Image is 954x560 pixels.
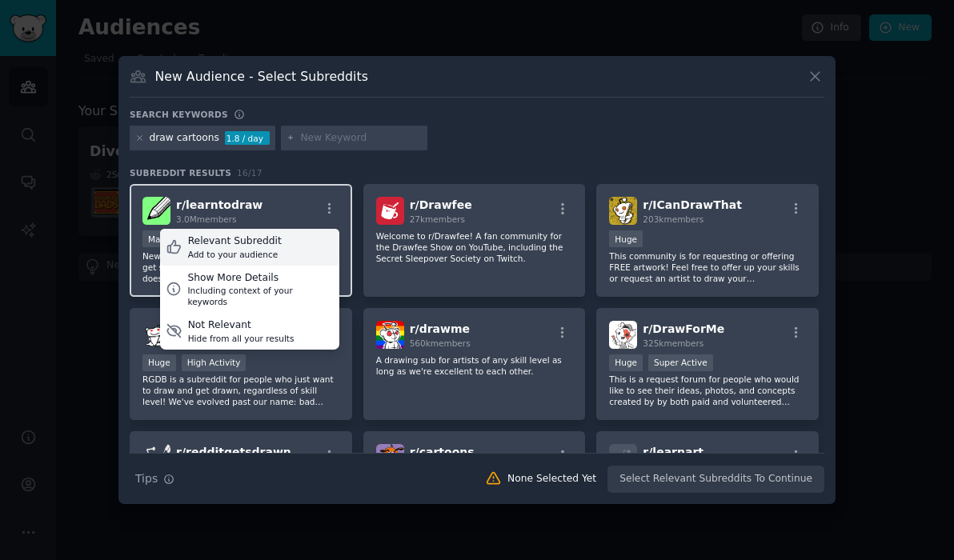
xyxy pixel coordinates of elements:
span: r/ ICanDrawThat [643,198,742,211]
h3: New Audience - Select Subreddits [155,68,368,85]
div: Massive [142,230,187,247]
p: New to drawing? Let us help you learn how to get started! Drawing is a skill, not a talent. It do... [142,250,339,284]
div: 1.8 / day [225,131,270,146]
h3: Search keywords [130,109,228,120]
img: cartoons [376,444,404,472]
img: redditgetsdrawnbadly [142,321,170,349]
img: ICanDrawThat [609,197,637,225]
div: Not Relevant [188,318,295,333]
span: r/ redditgetsdrawn [176,446,291,458]
span: 203k members [643,214,703,224]
span: 27k members [410,214,465,224]
img: drawme [376,321,404,349]
span: Tips [135,470,158,487]
div: Hide from all your results [188,333,295,344]
img: redditgetsdrawn [142,444,170,472]
div: Add to your audience [188,249,282,260]
div: None Selected Yet [507,472,596,486]
p: RGDB is a subreddit for people who just want to draw and get drawn, regardless of skill level! We... [142,374,339,407]
button: Tips [130,465,180,493]
span: r/ learntodraw [176,198,263,211]
p: This is a request forum for people who would like to see their ideas, photos, and concepts create... [609,374,806,407]
p: This community is for requesting or offering FREE artwork! Feel free to offer up your skills or r... [609,250,806,284]
div: draw cartoons [150,131,219,146]
span: r/ DrawForMe [643,322,724,335]
span: 3.0M members [176,214,237,224]
div: Super Active [648,354,713,371]
div: Huge [142,354,176,371]
img: Drawfee [376,197,404,225]
div: Huge [609,230,643,247]
p: A drawing sub for artists of any skill level as long as we're excellent to each other. [376,354,573,377]
span: 325k members [643,338,703,348]
span: Subreddit Results [130,167,231,178]
div: High Activity [182,354,247,371]
span: r/ cartoons [410,446,475,458]
span: 560k members [410,338,471,348]
div: Show More Details [187,271,333,286]
img: learntodraw [142,197,170,225]
input: New Keyword [300,131,422,146]
div: Relevant Subreddit [188,234,282,249]
div: Huge [609,354,643,371]
span: r/ Drawfee [410,198,472,211]
div: Including context of your keywords [187,285,333,307]
span: r/ drawme [410,322,470,335]
p: Welcome to r/Drawfee! A fan community for the Drawfee Show on YouTube, including the Secret Sleep... [376,230,573,264]
img: DrawForMe [609,321,637,349]
span: r/ learnart [643,446,703,458]
span: 16 / 17 [237,168,263,178]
